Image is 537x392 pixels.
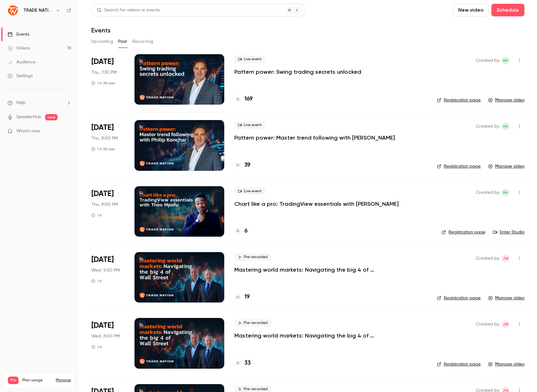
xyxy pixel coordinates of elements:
a: Manage video [488,163,524,170]
div: Jun 25 Wed, 8:00 PM (Africa/Johannesburg) [91,318,124,368]
div: Jul 10 Thu, 8:00 PM (Africa/Johannesburg) [91,186,124,237]
span: JW [503,255,509,262]
a: Pattern power: Master trend following with [PERSON_NAME] [234,134,395,141]
div: Audience [8,59,36,65]
h1: Events [91,26,111,34]
a: Registration page [437,295,481,301]
span: Jolene Wood [502,255,509,262]
span: Live event [234,187,266,195]
div: 1 h 30 min [91,81,115,86]
button: Upcoming [91,37,113,47]
span: Wed, 9:00 PM [91,267,120,274]
div: Settings [8,73,33,79]
span: Plan usage [22,378,52,383]
a: Chart like a pro: TradingView essentials with [PERSON_NAME] [234,200,399,208]
span: Created by [476,189,499,196]
button: Past [118,37,127,47]
span: Live event [234,121,266,129]
button: Recurring [132,37,153,47]
a: Mastering world markets: Navigating the big 4 of [GEOGRAPHIC_DATA] - SA [234,332,423,339]
div: 1 h [91,213,102,218]
div: Events [8,31,29,37]
span: Pre-recorded [234,319,271,327]
a: Pattern power: Swing trading secrets unlocked [234,68,361,76]
span: What's new [16,128,40,135]
a: Registration page [437,97,481,103]
span: [DATE] [91,57,114,67]
span: Jolene Wood [502,320,509,328]
div: 1 h [91,279,102,284]
div: 1 h [91,344,102,349]
h4: 19 [244,293,250,301]
li: help-dropdown-opener [8,100,71,106]
a: Manage video [488,97,524,103]
span: JW [503,320,509,328]
a: 6 [234,227,248,235]
span: Created by [476,255,499,262]
span: Nicole Henn [502,57,509,64]
span: Created by [476,57,499,64]
img: TRADE NATION [8,5,18,15]
a: Manage video [488,295,524,301]
a: SpeakerHub [16,114,41,120]
h4: 33 [244,359,251,367]
a: Manage video [488,361,524,367]
span: Wed, 8:00 PM [91,333,120,339]
div: Jul 31 Thu, 8:00 PM (Africa/Johannesburg) [91,120,124,170]
a: 19 [234,293,250,301]
span: [DATE] [91,320,114,331]
span: Pro [8,377,19,384]
h4: 169 [244,95,253,103]
span: Created by [476,320,499,328]
span: Created by [476,123,499,130]
a: Enter Studio [493,229,524,235]
div: Search for videos or events [97,7,160,14]
button: Schedule [491,4,524,16]
span: Nicole Henn [502,189,509,196]
a: 33 [234,359,251,367]
span: [DATE] [91,189,114,199]
span: NH [503,123,508,130]
span: Pre-recorded [234,253,271,261]
span: Help [16,100,26,106]
span: [DATE] [91,123,114,133]
a: Mastering world markets: Navigating the big 4 of [GEOGRAPHIC_DATA] - [GEOGRAPHIC_DATA] [234,266,423,274]
span: Thu, 8:00 PM [91,201,118,208]
span: new [45,114,58,120]
span: [DATE] [91,255,114,265]
a: Manage [56,378,71,383]
a: Registration page [437,361,481,367]
div: Videos [8,45,30,51]
h4: 6 [244,227,248,235]
span: NH [503,57,508,64]
span: Thu, 8:00 PM [91,135,118,141]
div: Aug 28 Thu, 7:30 PM (Africa/Johannesburg) [91,54,124,105]
a: Registration page [437,163,481,170]
a: Registration page [442,229,485,235]
a: 169 [234,95,253,103]
a: 39 [234,161,250,170]
span: Live event [234,55,266,63]
h6: TRADE NATION [23,7,53,14]
span: NH [503,189,508,196]
h4: 39 [244,161,250,170]
button: New video [453,4,489,16]
span: Thu, 7:30 PM [91,69,117,76]
div: Jun 25 Wed, 8:00 PM (Europe/London) [91,252,124,303]
div: 1 h 30 min [91,147,115,152]
span: Nicole Henn [502,123,509,130]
